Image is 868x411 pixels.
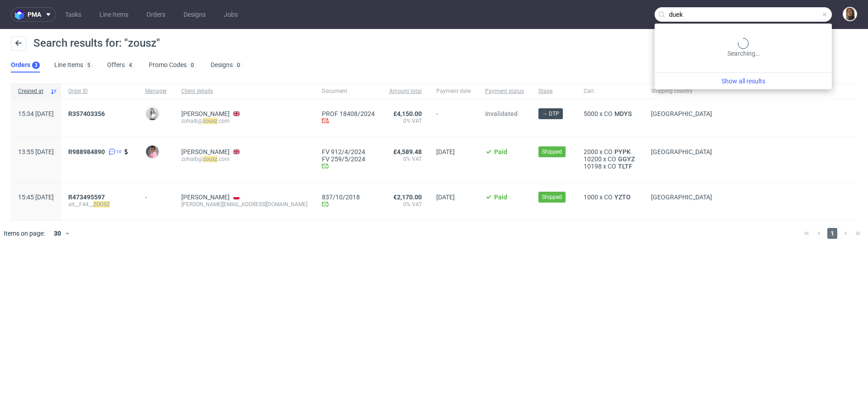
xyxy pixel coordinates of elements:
[494,193,507,201] span: Paid
[485,110,518,117] span: Invalidated
[60,7,87,22] a: Tasks
[827,228,837,239] span: 1
[436,87,471,95] span: Payment date
[68,193,107,201] a: R473495597
[584,163,637,170] div: x
[178,7,211,22] a: Designs
[542,193,562,201] span: Shipped
[146,145,159,158] img: Paweł Guz
[494,148,507,155] span: Paid
[584,110,598,117] span: 5000
[68,110,105,117] span: R357403356
[18,110,54,117] span: 15:34 [DATE]
[604,110,613,117] span: CO
[584,155,602,163] span: 10200
[146,107,159,120] img: Dominika Herszel
[93,201,110,208] mark: ZOUSZ
[68,193,105,201] span: R473495597
[616,163,634,170] a: TLTF
[322,193,375,201] a: 837/10/2018
[485,87,524,95] span: Payment status
[436,193,455,201] span: [DATE]
[141,7,171,22] a: Orders
[322,155,375,163] a: FV 259/5/2024
[54,58,93,73] a: Line Items5
[107,148,122,155] a: 10
[116,148,122,155] span: 10
[68,87,131,95] span: Order ID
[584,193,598,201] span: 1000
[322,148,375,155] a: FV 912/4/2024
[87,62,90,68] div: 5
[616,155,637,163] a: GGYZ
[389,155,422,163] span: 0% VAT
[181,110,230,117] a: [PERSON_NAME]
[542,110,559,118] span: → DTP
[18,148,54,155] span: 13:55 [DATE]
[651,148,712,155] span: [GEOGRAPHIC_DATA]
[658,77,828,86] a: Show all results
[107,58,134,73] a: Offers4
[181,193,230,201] a: [PERSON_NAME]
[68,148,107,155] a: R988984890
[203,118,217,124] mark: zousz
[94,7,134,22] a: Line Items
[149,58,196,73] a: Promo Codes0
[389,87,422,95] span: Amount total
[68,110,107,117] a: R357403356
[18,193,54,201] span: 15:45 [DATE]
[613,110,633,117] a: MDYS
[604,148,613,155] span: CO
[584,193,637,201] div: x
[613,148,632,155] a: PYPK
[4,229,45,238] span: Items on page:
[651,87,712,95] span: Shipping country
[584,87,637,95] span: Cart
[211,58,242,73] a: Designs0
[844,8,856,20] img: Angelina Marć
[203,156,217,162] mark: zousz
[145,190,167,201] div: -
[651,110,712,117] span: [GEOGRAPHIC_DATA]
[542,148,562,156] span: Shipped
[218,7,243,22] a: Jobs
[613,193,632,201] a: YZTO
[18,87,47,95] span: Created at
[584,148,637,155] div: x
[658,38,828,58] div: Searching…
[48,227,65,240] div: 30
[15,10,28,20] img: logo
[436,148,455,155] span: [DATE]
[389,117,422,125] span: 0% VAT
[34,62,38,68] div: 3
[322,110,375,117] a: PROF 18408/2024
[28,11,41,18] span: pma
[393,110,422,117] span: £4,150.00
[389,201,422,208] span: 0% VAT
[129,62,132,68] div: 4
[181,87,307,95] span: Client details
[145,87,167,95] span: Manager
[608,155,616,163] span: CO
[181,148,230,155] a: [PERSON_NAME]
[191,62,194,68] div: 0
[237,62,240,68] div: 0
[322,87,375,95] span: Document
[436,110,471,126] span: -
[604,193,613,201] span: CO
[181,201,307,208] div: [PERSON_NAME][EMAIL_ADDRESS][DOMAIN_NAME]
[181,155,307,163] div: zohaib@ .com
[608,163,616,170] span: CO
[584,110,637,117] div: x
[393,148,422,155] span: £4,589.48
[11,58,40,73] a: Orders3
[584,155,637,163] div: x
[68,148,105,155] span: R988984890
[11,7,56,22] button: pma
[584,148,598,155] span: 2000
